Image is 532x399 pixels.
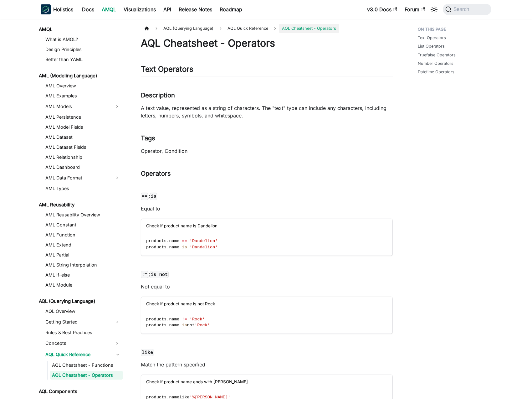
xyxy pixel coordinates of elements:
a: AML Constant [43,220,123,229]
a: Home page [141,24,153,33]
a: Getting Started [43,317,111,327]
span: . [166,245,169,250]
span: Search [452,7,473,12]
span: not [187,323,195,328]
a: AML Reusability Overview [43,210,123,219]
button: Expand sidebar category 'Concepts' [111,338,123,348]
h2: Text Operators [141,65,393,76]
a: AML Module [43,281,123,289]
p: A text value, represented as a string of characters. The "text" type can include any characters, ... [141,104,393,119]
a: AQL Overview [43,307,123,316]
span: products [146,317,166,322]
h3: Description [141,91,393,99]
code: like [141,349,154,356]
a: AML Models [43,101,111,111]
h1: AQL Cheatsheet - Operators [141,37,393,49]
span: 'Rock' [190,317,205,322]
span: is [182,323,187,328]
span: name [169,317,179,322]
a: API [160,4,175,14]
div: Check if product name ends with [PERSON_NAME] [141,375,392,389]
a: v3.0 Docs [363,4,401,14]
b: Holistics [53,6,73,13]
a: Number Operators [418,60,453,66]
code: != [141,271,148,278]
span: == [182,239,187,243]
span: 'Rock' [195,323,210,328]
span: name [169,323,179,328]
a: AML Extend [43,241,123,249]
code: is [150,193,157,200]
span: products [146,245,166,250]
a: Better than YAML [43,55,123,64]
a: Datetime Operators [418,69,454,75]
div: Check if product name is not Rock [141,297,392,311]
span: . [166,323,169,328]
button: Search (Command+K) [443,4,491,15]
a: AQL Quick Reference [43,350,123,360]
p: Match the pattern specified [141,361,393,368]
img: Holistics [41,4,51,14]
a: AQL Components [37,387,123,396]
span: products [146,239,166,243]
span: != [182,317,187,322]
span: is [182,245,187,250]
a: AQL Cheatsheet - Operators [50,371,123,380]
a: Release Notes [175,4,216,14]
nav: Breadcrumbs [141,24,393,33]
p: Operator, Condition [141,147,393,155]
a: AQL Cheatsheet - Functions [50,361,123,370]
span: products [146,323,166,328]
code: is not [150,271,169,278]
a: AML Examples [43,91,123,100]
a: AML Dataset [43,133,123,142]
span: . [166,317,169,322]
div: Check if product name is Dandelion [141,219,392,233]
a: AML If-else [43,271,123,279]
a: Design Principles [43,45,123,54]
a: Concepts [43,338,111,348]
span: AQL Quick Reference [224,24,271,33]
a: AML Model Fields [43,123,123,132]
a: AML Function [43,231,123,239]
h3: Tags [141,134,393,142]
button: Expand sidebar category 'Getting Started' [111,317,123,327]
span: . [166,239,169,243]
span: 'Dandelion' [190,239,218,243]
h4: ; [141,271,393,278]
span: AQL Cheatsheet - Operators [279,24,339,33]
h4: ; [141,193,393,200]
span: name [169,245,179,250]
a: Forum [401,4,429,14]
h3: Operators [141,170,393,178]
a: HolisticsHolisticsHolistics [41,4,73,14]
a: AML Reusability [37,200,123,209]
button: Expand sidebar category 'AML Data Format' [111,173,123,183]
a: AML Dashboard [43,163,123,172]
a: AML Partial [43,251,123,259]
code: == [141,193,148,200]
a: AML Types [43,184,123,193]
span: 'Dandelion' [190,245,218,250]
a: Truefalse Operators [418,52,456,58]
p: Not equal to [141,283,393,290]
a: AML Overview [43,81,123,90]
nav: Docs sidebar [34,19,128,399]
button: Switch between dark and light mode (currently system mode) [429,4,439,14]
a: AMQL [98,4,120,14]
a: Rules & Best Practices [43,328,123,337]
a: AMQL [37,25,123,34]
a: AML String Interpolation [43,261,123,269]
a: Docs [78,4,98,14]
a: AQL (Querying Language) [37,297,123,306]
a: Roadmap [216,4,246,14]
a: Visualizations [120,4,160,14]
a: List Operators [418,43,445,49]
a: AML Dataset Fields [43,143,123,152]
span: name [169,239,179,243]
a: Text Operators [418,35,446,41]
span: AQL (Querying Language) [160,24,217,33]
p: Equal to [141,205,393,212]
button: Expand sidebar category 'AML Models' [111,101,123,111]
a: AML Persistence [43,113,123,122]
